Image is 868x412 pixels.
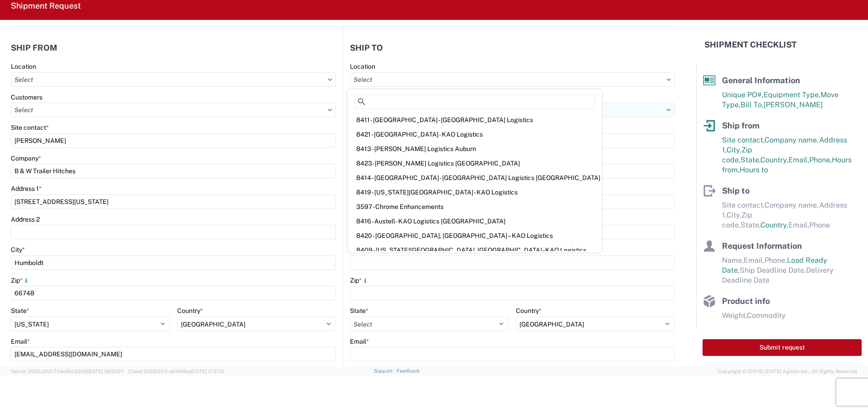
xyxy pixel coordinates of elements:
[11,369,124,374] span: Server: 2025.20.0-734e5bc92d9
[747,311,786,320] span: Commodity
[191,369,225,374] span: [DATE] 17:21:12
[11,154,41,162] label: Company
[704,39,797,50] h2: Shipment Checklist
[744,256,764,265] span: Email,
[11,276,30,284] label: Zip
[722,201,764,209] span: Site contact,
[740,166,768,174] span: Hours to
[726,211,741,219] span: City,
[788,156,809,164] span: Email,
[349,228,600,243] div: 8420 - [GEOGRAPHIC_DATA], [GEOGRAPHIC_DATA] – KAO Logistics
[764,100,823,109] span: [PERSON_NAME]
[703,339,862,356] button: Submit request
[87,369,124,374] span: [DATE] 09:51:07
[11,93,42,101] label: Customers
[349,170,600,185] div: 8414 - [GEOGRAPHIC_DATA] - [GEOGRAPHIC_DATA] Logistics [GEOGRAPHIC_DATA]
[11,0,81,11] h2: Shipment Request
[11,62,36,71] label: Location
[177,307,203,315] label: Country
[349,156,600,170] div: 8423- [PERSON_NAME] Logistics [GEOGRAPHIC_DATA]
[764,256,787,265] span: Phone,
[722,136,764,144] span: Site contact,
[722,256,744,265] span: Name,
[740,266,806,275] span: Ship Deadline Date,
[350,72,675,87] input: Select
[349,142,600,156] div: 8413 - [PERSON_NAME] Logistics Auburn
[722,186,750,195] span: Ship to
[809,221,830,229] span: Phone
[11,307,29,315] label: State
[374,368,396,374] a: Support
[760,221,788,229] span: Country,
[741,100,764,109] span: Bill To,
[741,156,760,164] span: State,
[764,90,821,99] span: Equipment Type,
[722,311,747,320] span: Weight,
[11,103,336,117] input: Select
[516,307,542,315] label: Country
[764,136,819,144] span: Company name,
[11,123,49,132] label: Site contact
[350,307,368,315] label: State
[128,369,225,374] span: Client: 2025.20.0-e640dba
[350,43,383,52] h2: Ship to
[349,199,600,214] div: 3597 - Chrome Enhancements
[350,62,375,71] label: Location
[349,243,600,257] div: 8409 - [US_STATE][GEOGRAPHIC_DATA], [GEOGRAPHIC_DATA] - KAO Logistics
[11,72,336,87] input: Select
[726,146,741,154] span: City,
[722,241,802,251] span: Request Information
[11,337,30,346] label: Email
[350,337,369,346] label: Email
[722,121,759,130] span: Ship from
[760,156,788,164] span: Country,
[788,221,809,229] span: Email,
[349,214,600,228] div: 8416 - Austell - KAO Logistics [GEOGRAPHIC_DATA]
[11,185,42,193] label: Address 1
[722,90,764,99] span: Unique PO#,
[11,246,25,254] label: City
[349,185,600,199] div: 8419 - [US_STATE][GEOGRAPHIC_DATA] - KAO Logistics
[722,296,770,306] span: Product info
[809,156,832,164] span: Phone,
[350,276,369,284] label: Zip
[764,201,819,209] span: Company name,
[349,113,600,127] div: 8411 - [GEOGRAPHIC_DATA] - [GEOGRAPHIC_DATA] Logistics
[741,221,760,229] span: State,
[349,127,600,142] div: 8421 - [GEOGRAPHIC_DATA] - KAO Logistics
[11,215,40,223] label: Address 2
[722,76,800,85] span: General Information
[11,43,57,52] h2: Ship from
[718,367,857,375] span: Copyright © [DATE]-[DATE] Agistix Inc., All Rights Reserved
[396,368,420,374] a: Feedback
